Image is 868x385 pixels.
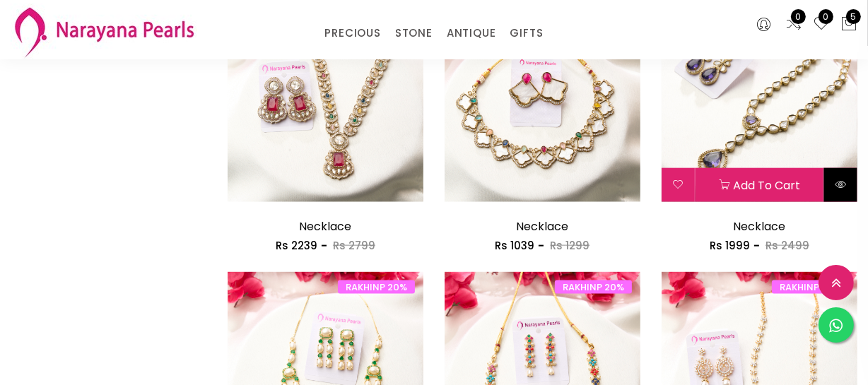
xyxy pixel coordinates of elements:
[555,280,632,294] span: RAKHINP 20%
[785,16,802,34] a: 0
[510,23,543,44] a: GIFTS
[696,168,823,202] button: Add to cart
[516,218,568,235] a: Necklace
[846,9,861,24] span: 5
[447,23,496,44] a: ANTIQUE
[766,238,809,253] span: Rs 2499
[733,218,785,235] a: Necklace
[840,16,857,34] button: 5
[819,9,833,24] span: 0
[338,280,415,294] span: RAKHINP 20%
[791,9,806,24] span: 0
[395,23,433,44] a: STONE
[495,238,534,253] span: Rs 1039
[813,16,830,34] a: 0
[550,238,590,253] span: Rs 1299
[710,238,750,253] span: Rs 1999
[333,238,375,253] span: Rs 2799
[662,168,695,202] button: Add to wishlist
[824,168,857,202] button: Quick View
[299,218,351,235] a: Necklace
[276,238,317,253] span: Rs 2239
[324,23,380,44] a: PRECIOUS
[772,280,849,294] span: RAKHINP 20%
